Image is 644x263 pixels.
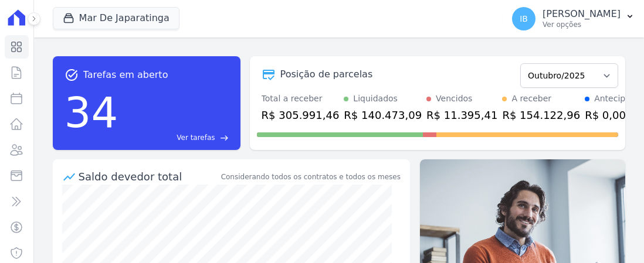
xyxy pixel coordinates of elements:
div: Posição de parcelas [280,67,373,81]
div: Total a receber [262,93,340,105]
span: task_alt [65,68,79,82]
p: [PERSON_NAME] [543,8,621,20]
span: Tarefas em aberto [83,68,168,82]
a: Ver tarefas east [123,132,228,143]
div: R$ 140.473,09 [344,107,422,123]
div: Vencidos [436,93,472,105]
button: IB [PERSON_NAME] Ver opções [503,2,644,35]
div: Saldo devedor total [79,169,219,185]
span: IB [520,15,528,23]
p: Ver opções [543,20,621,29]
span: east [220,134,229,142]
span: Ver tarefas [177,132,215,143]
button: Mar De Japaratinga [53,7,179,29]
div: Considerando todos os contratos e todos os meses [221,172,401,182]
div: R$ 11.395,41 [426,107,497,123]
div: R$ 154.122,96 [502,107,580,123]
div: A receber [511,93,551,105]
div: R$ 305.991,46 [262,107,340,123]
div: 34 [65,82,118,143]
div: Antecipado [594,93,640,105]
div: Liquidados [353,93,398,105]
div: R$ 0,00 [585,107,640,123]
